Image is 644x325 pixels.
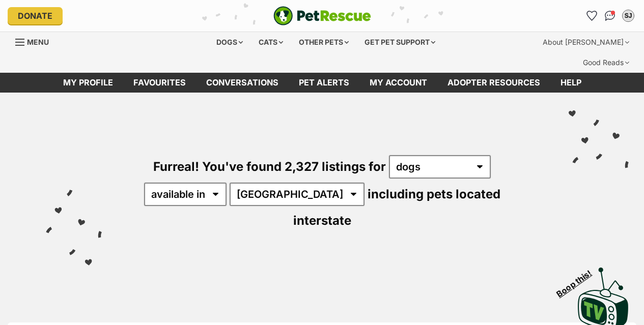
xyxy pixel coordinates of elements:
a: Adopter resources [437,73,550,93]
ul: Account quick links [583,8,636,24]
div: About [PERSON_NAME] [536,32,636,52]
span: Menu [27,38,49,46]
div: Cats [251,32,290,52]
span: Furreal! You've found 2,327 listings for [153,159,386,174]
div: Dogs [209,32,250,52]
a: PetRescue [273,6,371,25]
div: Get pet support [357,32,442,52]
div: Good Reads [576,52,636,73]
a: Conversations [602,8,618,24]
button: My account [620,8,636,24]
a: My account [359,73,437,93]
img: chat-41dd97257d64d25036548639549fe6c8038ab92f7586957e7f3b1b290dea8141.svg [605,11,615,21]
a: conversations [196,73,289,93]
img: logo-e224e6f780fb5917bec1dbf3a21bbac754714ae5b6737aabdf751b685950b380.svg [273,6,371,25]
span: including pets located interstate [293,187,500,228]
div: SJ [623,11,633,21]
span: Boop this! [555,262,602,299]
a: Favourites [123,73,196,93]
a: My profile [53,73,123,93]
a: Favourites [583,8,600,24]
div: Other pets [292,32,356,52]
a: Pet alerts [289,73,359,93]
a: Donate [8,7,63,24]
a: Help [550,73,592,93]
a: Menu [15,32,56,50]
